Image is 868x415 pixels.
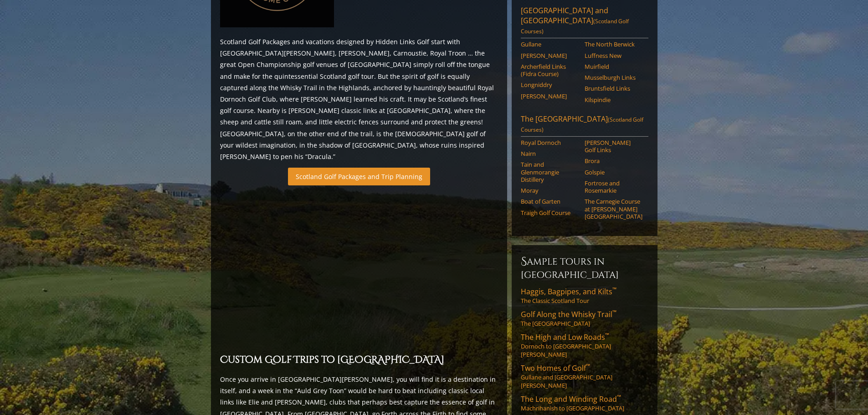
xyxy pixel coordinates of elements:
[521,394,621,404] span: The Long and Winding Road
[612,286,616,293] sup: ™
[521,150,579,157] a: Nairn
[521,287,616,297] span: Haggis, Bagpipes, and Kilts
[521,92,579,100] a: [PERSON_NAME]
[521,394,648,412] a: The Long and Winding Road™Machrihanish to [GEOGRAPHIC_DATA]
[585,139,642,154] a: [PERSON_NAME] Golf Links
[521,209,579,216] a: Traigh Golf Course
[585,52,642,59] a: Luffness New
[521,287,648,305] a: Haggis, Bagpipes, and Kilts™The Classic Scotland Tour
[605,331,609,339] sup: ™
[585,74,642,81] a: Musselburgh Links
[521,52,579,59] a: [PERSON_NAME]
[521,63,579,78] a: Archerfield Links (Fidra Course)
[521,187,579,194] a: Moray
[521,114,648,137] a: The [GEOGRAPHIC_DATA](Scotland Golf Courses)
[617,393,621,401] sup: ™
[288,168,430,185] a: Scotland Golf Packages and Trip Planning
[521,198,579,205] a: Boat of Garten
[521,254,648,281] h6: Sample Tours in [GEOGRAPHIC_DATA]
[521,309,648,328] a: Golf Along the Whisky Trail™The [GEOGRAPHIC_DATA]
[521,332,609,342] span: The High and Low Roads
[612,308,616,316] sup: ™
[585,198,642,220] a: The Carnegie Course at [PERSON_NAME][GEOGRAPHIC_DATA]
[220,353,498,368] h2: Custom Golf Trips to [GEOGRAPHIC_DATA]
[521,116,643,133] span: (Scotland Golf Courses)
[585,41,642,48] a: The North Berwick
[220,36,498,162] p: Scotland Golf Packages and vacations designed by Hidden Links Golf start with [GEOGRAPHIC_DATA][P...
[586,362,590,370] sup: ™
[220,191,498,347] iframe: Sir-Nick-favorite-Open-Rota-Venues
[585,96,642,103] a: Kilspindie
[521,81,579,88] a: Longniddry
[521,17,629,35] span: (Scotland Golf Courses)
[521,309,616,319] span: Golf Along the Whisky Trail
[585,157,642,164] a: Brora
[521,41,579,48] a: Gullane
[585,85,642,92] a: Bruntsfield Links
[521,5,648,38] a: [GEOGRAPHIC_DATA] and [GEOGRAPHIC_DATA](Scotland Golf Courses)
[521,161,579,183] a: Tain and Glenmorangie Distillery
[585,179,642,195] a: Fortrose and Rosemarkie
[585,169,642,176] a: Golspie
[521,363,648,389] a: Two Homes of Golf™Gullane and [GEOGRAPHIC_DATA][PERSON_NAME]
[521,139,579,146] a: Royal Dornoch
[585,63,642,70] a: Muirfield
[521,332,648,359] a: The High and Low Roads™Dornoch to [GEOGRAPHIC_DATA][PERSON_NAME]
[521,363,590,373] span: Two Homes of Golf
